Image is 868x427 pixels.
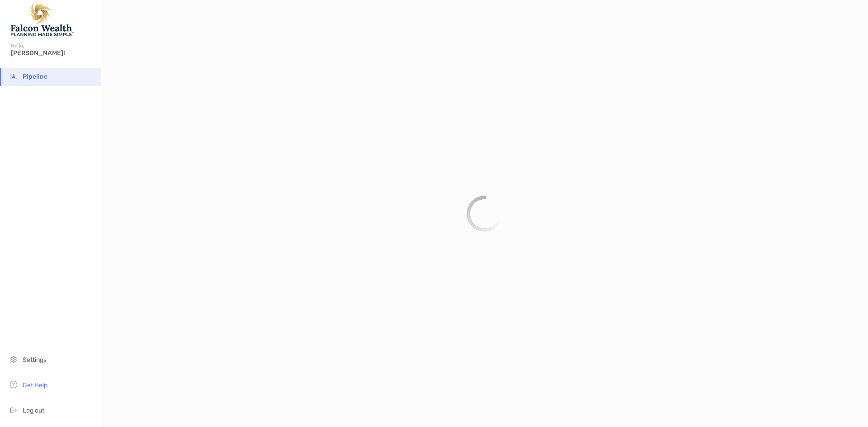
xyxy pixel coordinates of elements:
img: logout icon [8,404,19,415]
span: Log out [23,407,44,414]
img: Falcon Wealth Planning Logo [11,4,74,36]
span: [PERSON_NAME]! [11,49,95,57]
span: Settings [23,356,47,364]
span: Get Help [23,381,47,389]
img: pipeline icon [8,70,19,81]
img: get-help icon [8,379,19,390]
span: Pipeline [23,73,47,80]
img: settings icon [8,354,19,365]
